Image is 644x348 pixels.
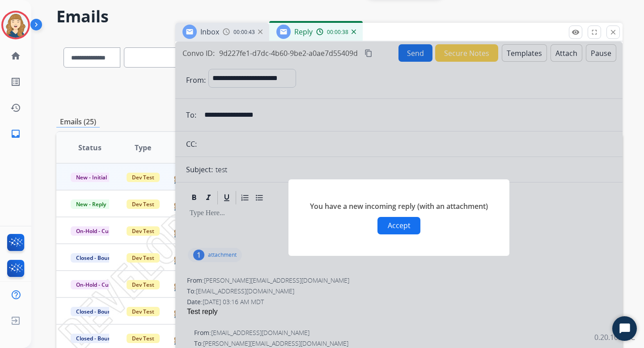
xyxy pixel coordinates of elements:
svg: Open Chat [619,323,631,335]
span: 00:00:43 [233,29,255,36]
span: Dev Test [127,253,160,263]
img: agent-avatar [173,331,186,344]
p: Emails (25) [56,116,100,127]
p: 0.20.1027RC [594,332,635,343]
img: agent-avatar [173,223,186,237]
button: Start Chat [612,316,637,341]
span: Inbox [200,27,219,37]
mat-icon: close [609,28,617,36]
mat-icon: remove_red_eye [572,28,580,36]
span: On-Hold - Customer [71,226,132,236]
img: agent-avatar [173,304,186,318]
span: Dev Test [127,334,160,343]
button: Accept [377,217,420,234]
span: Dev Test [127,307,160,316]
mat-icon: list_alt [10,76,21,87]
span: Closed - Bounced [71,307,126,316]
span: Dev Test [127,199,160,209]
mat-icon: fullscreen [590,28,598,36]
h2: Emails [56,8,623,25]
img: agent-avatar [173,250,186,264]
span: Dev Test [127,280,160,289]
span: Closed - Bounced [71,334,126,343]
img: agent-avatar [173,170,186,183]
span: New - Initial [71,173,112,182]
mat-icon: home [10,51,21,61]
span: On-Hold - Customer [71,280,132,289]
span: Reply [294,27,313,37]
img: agent-avatar [173,196,186,210]
span: You have a new incoming reply (with an attachment) [310,201,488,212]
img: avatar [3,13,28,38]
mat-icon: history [10,102,21,113]
span: Dev Test [127,226,160,236]
mat-icon: inbox [10,128,21,139]
span: Dev Test [127,173,160,182]
span: Type [135,142,151,153]
span: Status [78,142,102,153]
span: Closed - Bounced [71,253,126,263]
span: New - Reply [71,199,111,209]
img: agent-avatar [173,277,186,291]
span: 00:00:38 [327,29,348,36]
